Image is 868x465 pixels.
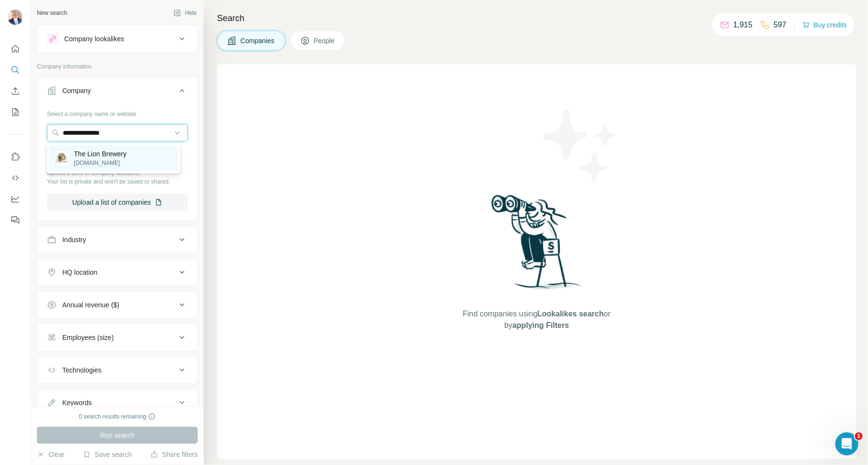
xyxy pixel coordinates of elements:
[314,36,336,46] span: People
[37,261,197,284] button: HQ location
[74,149,126,159] p: The Lion Brewery
[150,450,198,459] button: Share filters
[8,104,23,121] button: My lists
[855,432,863,440] span: 1
[47,194,188,211] button: Upload a list of companies
[62,333,114,342] div: Employees (size)
[537,310,604,318] span: Lookalikes search
[8,190,23,208] button: Dashboard
[83,450,132,459] button: Save search
[37,27,197,50] button: Company lookalikes
[55,151,68,165] img: The Lion Brewery
[62,398,91,407] div: Keywords
[8,82,23,100] button: Enrich CSV
[62,235,86,244] div: Industry
[37,359,197,382] button: Technologies
[513,321,569,329] span: applying Filters
[74,159,126,167] p: [DOMAIN_NAME]
[37,293,197,316] button: Annual revenue ($)
[733,19,753,31] p: 1,915
[537,103,623,189] img: Surfe Illustration - Stars
[240,36,275,46] span: Companies
[8,61,23,79] button: Search
[8,169,23,186] button: Use Surfe API
[47,177,188,186] p: Your list is private and won't be saved or shared.
[217,12,857,25] h4: Search
[167,6,204,20] button: Hide
[8,148,23,165] button: Use Surfe on LinkedIn
[802,18,847,32] button: Buy credits
[37,228,197,251] button: Industry
[487,192,587,299] img: Surfe Illustration - Woman searching with binoculars
[37,79,197,106] button: Company
[37,450,64,459] button: Clear
[37,9,67,17] div: New search
[8,10,23,25] img: Avatar
[62,365,102,375] div: Technologies
[460,308,613,331] span: Find companies using or by
[62,267,97,277] div: HQ location
[8,40,23,58] button: Quick start
[64,34,124,44] div: Company lookalikes
[8,211,23,229] button: Feedback
[835,432,858,455] iframe: Intercom live chat
[62,300,119,310] div: Annual revenue ($)
[79,412,156,421] div: 0 search results remaining
[62,86,91,95] div: Company
[37,62,198,71] p: Company information
[47,106,188,118] div: Select a company name or website
[37,391,197,414] button: Keywords
[37,326,197,349] button: Employees (size)
[774,19,787,31] p: 597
